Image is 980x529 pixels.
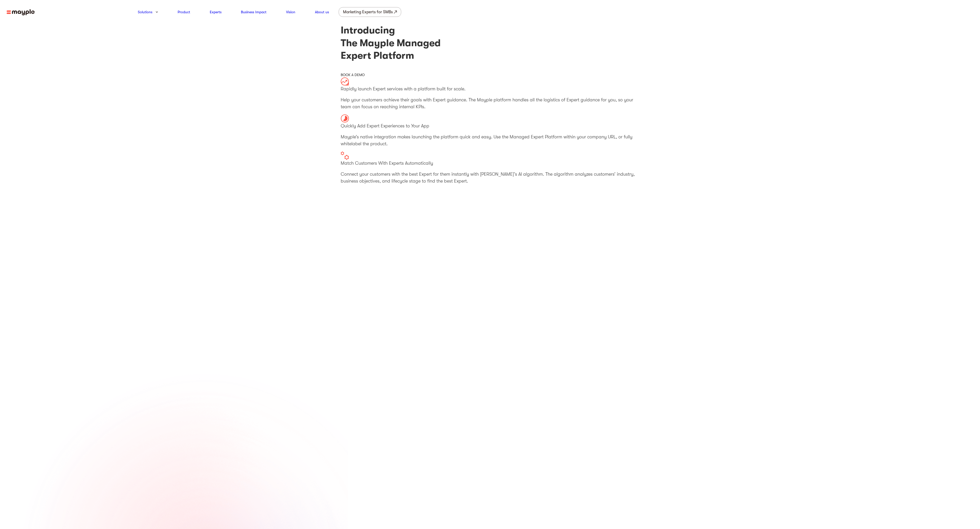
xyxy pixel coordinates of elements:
a: Vision [286,9,295,15]
a: Marketing Experts for SMBs [339,7,401,17]
p: Quickly Add Expert Experiences to Your App [341,123,639,129]
img: mayple-logo [7,9,35,16]
a: About us [315,9,329,15]
a: Product [178,9,190,15]
p: Rapidly launch Expert services with a platform built for scale. [341,86,639,92]
p: Help your customers achieve their goals with Expert guidance. The Mayple platform handles all the... [341,97,639,110]
h1: Introducing The Mayple Managed Expert Platform [341,24,639,62]
p: Connect your customers with the best Expert for them instantly with [PERSON_NAME]’s AI algorithm.... [341,171,639,185]
div: BOOK A DEMO [341,72,639,77]
div: Marketing Experts for SMBs [343,8,393,16]
p: Match Customers With Experts Automatically [341,160,639,167]
img: arrow-down [156,11,158,13]
a: Solutions [138,9,152,15]
iframe: Video Title [341,189,639,357]
p: Mayple’s native integration makes launching the platform quick and easy. Use the Managed Expert P... [341,134,639,147]
a: Experts [210,9,222,15]
a: Business Impact [241,9,266,15]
